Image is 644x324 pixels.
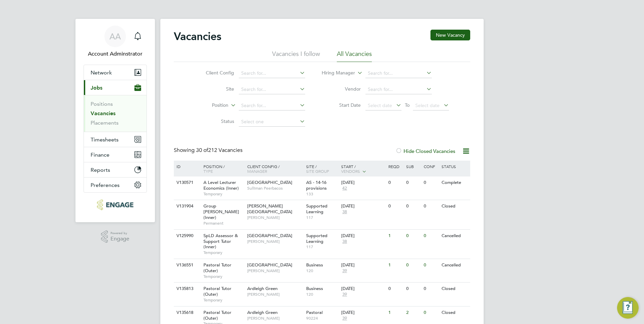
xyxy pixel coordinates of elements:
label: Hide Closed Vacancies [395,148,455,154]
button: Engage Resource Center [617,297,639,319]
span: 39 [341,292,348,297]
div: [DATE] [341,310,385,316]
div: Cancelled [440,230,469,242]
span: AS - 14-16 provisions [306,180,327,191]
span: 120 [306,292,338,297]
div: 0 [422,306,440,319]
img: protocol-logo-retina.png [97,199,133,210]
label: Vendor [322,86,361,92]
span: Ardleigh Green [247,310,278,315]
div: Closed [440,283,469,295]
div: 0 [422,283,440,295]
span: 39 [341,316,348,321]
span: [PERSON_NAME] [247,316,303,321]
div: 0 [422,230,440,242]
a: Vacancies [91,110,116,117]
span: Temporary [203,250,244,255]
span: Temporary [203,274,244,279]
li: Vacancies I follow [272,50,320,62]
button: Jobs [84,80,147,95]
div: 0 [405,259,422,271]
span: Site Group [306,168,329,174]
span: AA [109,32,121,41]
span: [PERSON_NAME][GEOGRAPHIC_DATA] [247,203,292,215]
span: Group [PERSON_NAME] (Inner) [203,203,239,220]
span: Engage [110,236,129,242]
span: Network [91,69,112,76]
span: Business [306,262,323,268]
span: 117 [306,215,338,220]
nav: Main navigation [75,19,155,222]
li: All Vacancies [337,50,372,62]
button: New Vacancy [430,30,470,40]
span: Sulliman Peerbacos [247,186,303,191]
div: V135618 [175,306,198,319]
a: Powered byEngage [101,230,130,243]
input: Search for... [239,101,305,110]
span: 90224 [306,316,338,321]
span: Powered by [110,230,129,236]
div: V125990 [175,230,198,242]
span: Pastoral [306,310,323,315]
div: 0 [422,200,440,213]
span: Type [203,168,213,174]
button: Preferences [84,177,147,192]
button: Network [84,65,147,80]
div: Position / [198,161,246,177]
span: [GEOGRAPHIC_DATA] [247,262,292,268]
div: [DATE] [341,262,385,268]
span: [PERSON_NAME] [247,215,303,220]
a: AAAccount Adminstrator [84,26,147,58]
div: 0 [387,283,404,295]
span: SpLD Assessor & Support Tutor (Inner) [203,233,238,250]
span: Pastoral Tutor (Outer) [203,310,231,321]
div: Conf [422,161,440,172]
span: Select date [368,102,392,108]
div: V136551 [175,259,198,271]
span: 39 [341,268,348,274]
span: 42 [341,186,348,191]
label: Position [190,102,228,109]
span: [GEOGRAPHIC_DATA] [247,180,292,185]
span: [PERSON_NAME] [247,268,303,273]
button: Finance [84,147,147,162]
div: 0 [405,176,422,189]
input: Search for... [365,69,432,78]
input: Select one [239,117,305,127]
label: Start Date [322,102,361,108]
div: Client Config / [246,161,304,177]
div: Complete [440,176,469,189]
span: A Level Lecturer Economics (Inner) [203,180,239,191]
span: Finance [91,152,109,158]
div: ID [175,161,198,172]
span: Select date [415,102,440,108]
span: Permanent [203,221,244,226]
label: Site [195,86,234,92]
span: Ardleigh Green [247,286,278,291]
div: Status [440,161,469,172]
div: 0 [405,230,422,242]
div: 1 [387,230,404,242]
h2: Vacancies [174,30,221,43]
span: 38 [341,209,348,215]
span: 212 Vacancies [196,147,243,154]
label: Client Config [195,70,234,76]
div: [DATE] [341,233,385,239]
div: V130571 [175,176,198,189]
div: Jobs [84,95,147,132]
div: [DATE] [341,203,385,209]
span: 133 [306,191,338,197]
div: Closed [440,200,469,213]
div: V131904 [175,200,198,213]
label: Status [195,118,234,124]
button: Reports [84,162,147,177]
span: [GEOGRAPHIC_DATA] [247,233,292,238]
span: 117 [306,244,338,250]
span: Pastoral Tutor (Outer) [203,262,231,273]
div: 2 [405,306,422,319]
a: Positions [91,101,113,107]
div: 1 [387,306,404,319]
span: Manager [247,168,267,174]
span: Supported Learning [306,233,327,244]
input: Search for... [365,85,432,94]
